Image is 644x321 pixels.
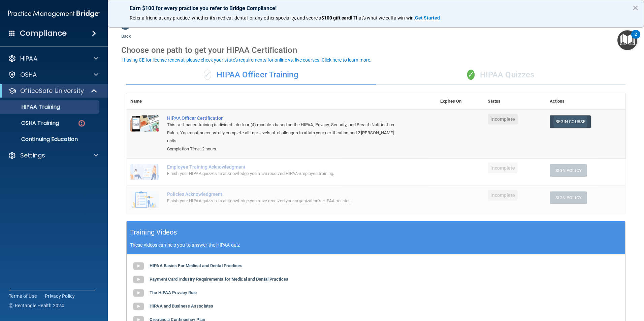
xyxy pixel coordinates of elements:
[488,114,518,124] span: Incomplete
[126,65,376,85] div: HIPAA Officer Training
[20,87,84,95] p: OfficeSafe University
[467,70,475,80] span: ✓
[121,40,631,60] div: Choose one path to get your HIPAA Certification
[121,57,373,63] button: If using CE for license renewal, please check your state's requirements for online vs. live cours...
[132,286,145,300] img: gray_youtube_icon.38fcd6cc.png
[167,197,402,205] div: Finish your HIPAA quizzes to acknowledge you have received your organization’s HIPAA policies.
[130,5,622,11] p: Earn $100 for every practice you refer to Bridge Compliance!
[546,93,625,110] th: Actions
[150,304,213,309] b: HIPAA and Business Associates
[132,300,145,313] img: gray_youtube_icon.38fcd6cc.png
[4,120,59,127] p: OSHA Training
[8,7,100,21] img: PMB logo
[167,121,402,145] div: This self-paced training is divided into four (4) modules based on the HIPAA, Privacy, Security, ...
[122,58,372,62] div: If using CE for license renewal, please check your state's requirements for online vs. live cours...
[150,290,197,295] b: The HIPAA Privacy Rule
[121,26,131,39] a: Back
[488,163,518,173] span: Incomplete
[77,119,86,128] img: danger-circle.6113f641.png
[351,15,415,21] span: ! That's what we call a win-win.
[167,164,402,170] div: Employee Training Acknowledgment
[617,30,637,50] button: Open Resource Center, 2 new notifications
[45,293,75,299] a: Privacy Policy
[484,93,545,110] th: Status
[635,34,637,43] div: 2
[20,71,37,79] p: OSHA
[204,70,211,80] span: ✓
[8,71,98,79] a: OSHA
[436,93,484,110] th: Expires On
[8,87,98,95] a: OfficeSafe University
[20,29,67,38] h4: Compliance
[9,293,37,299] a: Terms of Use
[130,242,622,248] p: These videos can help you to answer the HIPAA quiz
[167,115,402,121] a: HIPAA Officer Certification
[126,93,163,110] th: Name
[167,145,402,153] div: Completion Time: 2 hours
[488,190,518,201] span: Incomplete
[8,151,98,159] a: Settings
[20,55,37,63] p: HIPAA
[150,263,243,268] b: HIPAA Basics For Medical and Dental Practices
[415,15,441,21] a: Get Started
[550,115,591,128] a: Begin Course
[550,191,587,204] button: Sign Policy
[415,15,440,21] strong: Get Started
[167,170,402,178] div: Finish your HIPAA quizzes to acknowledge you have received HIPAA employee training.
[132,259,145,273] img: gray_youtube_icon.38fcd6cc.png
[321,15,351,21] strong: $100 gift card
[8,55,98,63] a: HIPAA
[550,164,587,177] button: Sign Policy
[4,136,96,143] p: Continuing Education
[132,273,145,286] img: gray_youtube_icon.38fcd6cc.png
[376,65,625,85] div: HIPAA Quizzes
[4,104,60,110] p: HIPAA Training
[20,151,45,159] p: Settings
[130,15,321,21] span: Refer a friend at any practice, whether it's medical, dental, or any other speciality, and score a
[150,277,288,282] b: Payment Card Industry Requirements for Medical and Dental Practices
[130,226,177,238] h5: Training Videos
[167,191,402,197] div: Policies Acknowledgment
[9,302,64,309] span: Ⓒ Rectangle Health 2024
[632,2,639,13] button: Close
